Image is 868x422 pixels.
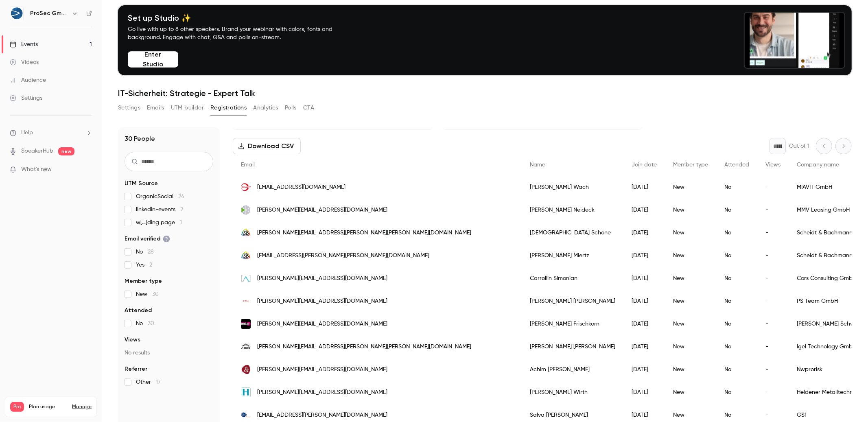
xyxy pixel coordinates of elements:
span: Referrer [125,365,147,373]
span: [PERSON_NAME][EMAIL_ADDRESS][DOMAIN_NAME] [257,297,387,306]
span: Attended [125,306,152,315]
span: Company name [797,162,839,168]
div: [DATE] [623,381,665,404]
p: Out of 1 [789,142,809,150]
button: Enter Studio [128,51,178,68]
div: [PERSON_NAME] Neideck [522,199,623,221]
span: Pro [10,402,24,412]
div: New [665,358,716,381]
div: No [716,313,757,335]
div: [DATE] [623,358,665,381]
div: - [757,381,789,404]
button: Emails [147,101,164,114]
button: Analytics [253,101,278,114]
div: New [665,335,716,358]
span: [EMAIL_ADDRESS][PERSON_NAME][DOMAIN_NAME] [257,411,387,420]
img: igel.com [241,342,251,352]
button: Registrations [210,101,247,114]
div: - [757,358,789,381]
div: [DATE] [623,290,665,313]
section: facet-groups [125,179,213,386]
div: [PERSON_NAME] Wach [522,176,623,199]
span: [EMAIL_ADDRESS][PERSON_NAME][PERSON_NAME][DOMAIN_NAME] [257,251,429,260]
a: SpeakerHub [21,147,53,155]
div: [PERSON_NAME] [PERSON_NAME] [522,290,623,313]
div: Events [10,40,38,48]
img: ps-team.de [241,296,251,306]
a: Manage [72,404,92,410]
span: 28 [148,249,154,255]
span: Attended [724,162,749,168]
span: [PERSON_NAME][EMAIL_ADDRESS][DOMAIN_NAME] [257,365,387,374]
span: 2 [149,262,152,268]
span: What's new [21,165,52,174]
div: - [757,290,789,313]
div: No [716,221,757,244]
div: [DATE] [623,176,665,199]
div: - [757,244,789,267]
span: UTM Source [125,179,158,188]
div: No [716,244,757,267]
span: New [136,290,159,298]
div: New [665,313,716,335]
button: Settings [118,101,140,114]
div: [DATE] [623,335,665,358]
h1: 30 People [125,134,155,144]
button: Polls [285,101,297,114]
span: Views [765,162,781,168]
img: cors-consulting.de [241,273,251,283]
div: No [716,199,757,221]
p: Go live with up to 8 other speakers. Brand your webinar with colors, fonts and background. Engage... [128,25,352,42]
img: scheidt-bachmann.de [241,251,251,260]
span: new [58,147,74,155]
div: - [757,267,789,290]
span: Email [241,162,255,168]
span: No [136,248,154,256]
div: Videos [10,58,39,66]
h4: Set up Studio ✨ [128,13,352,23]
span: Join date [632,162,657,168]
div: [PERSON_NAME] Frischkorn [522,313,623,335]
h1: IT-Sicherheit: Strategie - Expert Talk [118,88,852,98]
span: Other [136,378,161,386]
span: Email verified [125,235,170,243]
div: No [716,290,757,313]
span: Member type [673,162,708,168]
div: [DATE] [623,267,665,290]
img: mmv.de [241,205,251,215]
span: linkedin-events [136,206,183,214]
div: New [665,267,716,290]
span: Yes [136,261,152,269]
span: No [136,319,154,328]
img: binzel-abicor.com [241,319,251,329]
h6: ProSec GmbH [30,9,68,17]
div: - [757,199,789,221]
img: miavit.de [241,182,251,192]
div: - [757,335,789,358]
div: No [716,335,757,358]
div: [PERSON_NAME] Miertz [522,244,623,267]
div: [PERSON_NAME] Wirth [522,381,623,404]
div: Settings [10,94,42,102]
span: [PERSON_NAME][EMAIL_ADDRESS][DOMAIN_NAME] [257,206,387,214]
div: No [716,267,757,290]
div: [DATE] [623,313,665,335]
div: Achim [PERSON_NAME] [522,358,623,381]
span: w[…]ding page [136,219,182,227]
span: 2 [180,207,183,212]
span: [PERSON_NAME][EMAIL_ADDRESS][DOMAIN_NAME] [257,388,387,397]
span: 30 [152,291,159,297]
p: No results [125,349,213,357]
span: 17 [156,379,161,385]
button: UTM builder [171,101,204,114]
span: [PERSON_NAME][EMAIL_ADDRESS][DOMAIN_NAME] [257,274,387,283]
span: Plan usage [29,404,67,410]
img: ProSec GmbH [10,7,23,20]
span: [EMAIL_ADDRESS][DOMAIN_NAME] [257,183,345,192]
div: Audience [10,76,46,84]
div: New [665,381,716,404]
span: Name [530,162,545,168]
span: [PERSON_NAME][EMAIL_ADDRESS][PERSON_NAME][PERSON_NAME][DOMAIN_NAME] [257,229,471,237]
img: nw-assekuranz.de [241,365,251,374]
div: [PERSON_NAME] [PERSON_NAME] [522,335,623,358]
